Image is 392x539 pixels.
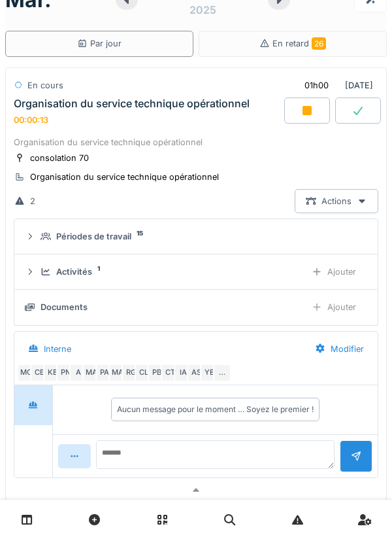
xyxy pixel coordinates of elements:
div: CL [135,364,153,382]
div: Documents [41,301,88,313]
div: [DATE] [293,73,378,97]
span: En retard [272,39,326,48]
div: Aucun message pour le moment … Soyez le premier ! [117,404,314,415]
div: PA [95,364,114,382]
div: Ajouter [301,295,367,319]
div: IA [174,364,192,382]
summary: Périodes de travail15 [20,224,372,249]
div: 00:00:13 [14,115,48,125]
div: KE [43,364,61,382]
div: YE [200,364,218,382]
div: Organisation du service technique opérationnel [14,97,250,110]
div: Organisation du service technique opérationnel [14,136,378,148]
div: Interne [44,343,71,355]
div: Périodes de travail [56,230,131,243]
summary: DocumentsAjouter [20,295,372,319]
summary: Activités1Ajouter [20,260,372,284]
div: MA [82,364,101,382]
div: consolation 70 [30,152,89,164]
div: 2025 [189,2,216,18]
div: En cours [27,79,63,92]
div: A [69,364,88,382]
div: … [213,364,231,382]
div: RG [122,364,140,382]
div: Actions [295,189,378,213]
div: Par jour [77,37,122,50]
div: CB [30,364,48,382]
div: Ajouter [301,260,367,284]
div: Modifier [304,337,375,361]
div: 2 [30,195,35,207]
div: Organisation du service technique opérationnel [30,171,219,183]
div: MC [17,364,35,382]
div: CT [161,364,179,382]
div: MA [108,364,127,382]
div: PB [148,364,166,382]
span: 26 [312,37,326,50]
div: Activités [56,266,92,278]
div: 01h00 [304,79,329,92]
div: PN [56,364,74,382]
div: AS [187,364,205,382]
